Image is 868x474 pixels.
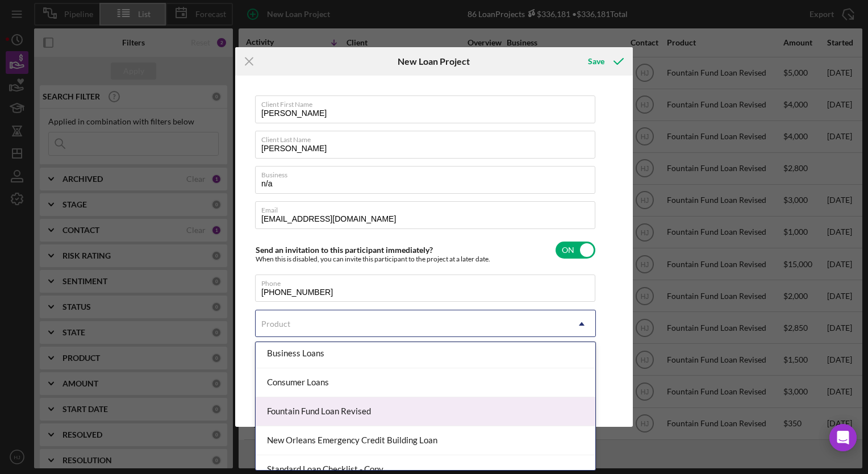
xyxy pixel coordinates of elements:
label: Client Last Name [261,131,595,144]
div: Consumer Loans [256,368,595,397]
h6: New Loan Project [398,56,470,66]
div: Product [261,319,290,329]
div: New Orleans Emergency Credit Building Loan [256,426,595,455]
div: Fountain Fund Loan Revised [256,397,595,426]
button: Save [577,50,633,73]
label: Business [261,167,595,179]
label: Send an invitation to this participant immediately? [256,245,433,255]
div: Open Intercom Messenger [829,424,857,451]
label: Phone [261,275,595,288]
label: Email [261,202,595,214]
div: When this is disabled, you can invite this participant to the project at a later date. [256,255,490,263]
div: Save [588,50,604,73]
label: Client First Name [261,96,595,109]
div: Business Loans [256,339,595,368]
